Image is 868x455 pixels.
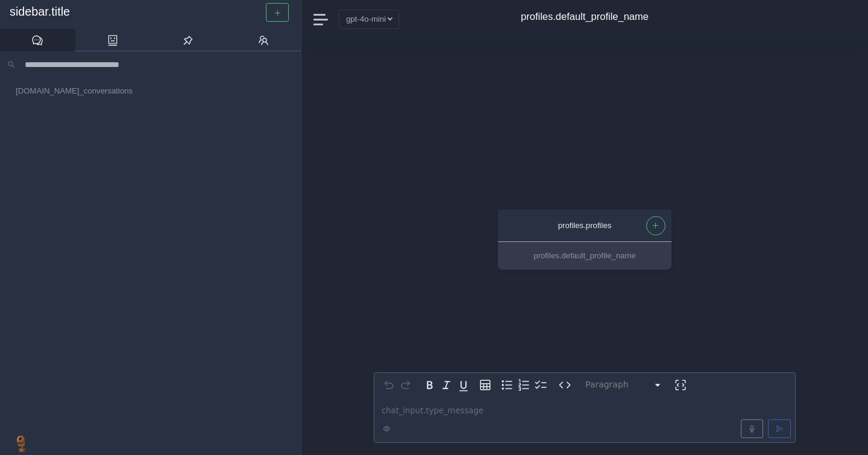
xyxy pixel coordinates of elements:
[339,10,399,28] button: gpt-4o-mini
[374,397,795,442] div: editable markdown
[532,377,549,393] button: Check list
[498,377,549,393] div: toggle group
[20,56,294,73] input: Search conversations
[455,377,472,393] button: Underline
[498,377,515,393] button: Bulleted list
[438,377,455,393] button: Italic
[421,377,438,393] button: Bold
[510,219,659,232] div: profiles.profiles
[556,377,573,393] button: Inline code format
[580,377,667,393] button: Block type
[498,243,671,270] button: profiles.default_profile_name
[10,5,291,19] a: sidebar.title
[515,377,532,393] button: Numbered list
[521,11,649,23] h4: profiles.default_profile_name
